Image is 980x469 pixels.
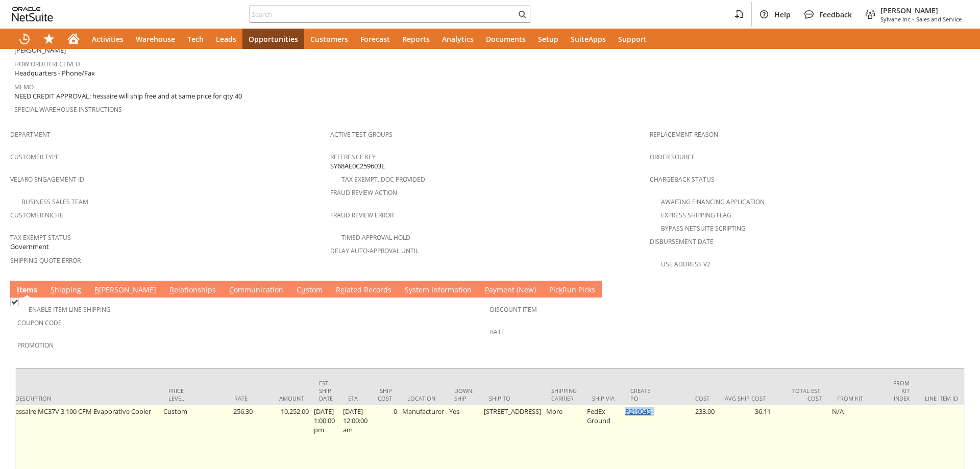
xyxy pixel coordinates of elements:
a: Use Address V2 [661,260,710,268]
svg: Home [67,33,80,45]
span: Feedback [819,10,852,19]
div: From Kit Index [893,379,910,402]
span: SuiteApps [571,34,606,44]
span: S [51,285,55,294]
span: y [409,285,412,294]
div: Ship Via [592,394,615,402]
a: Velaro Engagement ID [10,175,84,184]
span: Activities [92,34,124,44]
span: Reports [402,34,430,44]
svg: logo [12,7,53,21]
div: Total Est. Cost [781,387,822,402]
div: Avg Ship Cost [725,394,766,402]
a: PickRun Picks [547,285,598,296]
a: Promotion [17,341,54,350]
a: Documents [480,29,532,49]
span: Sales and Service [916,15,962,23]
a: Replacement reason [650,130,718,139]
span: B [94,285,99,294]
a: Delay Auto-Approval Until [330,246,419,255]
a: Fraud Review Error [330,211,394,219]
span: C [229,285,234,294]
svg: Recent Records [18,33,31,45]
div: Shortcuts [37,29,61,49]
span: [PERSON_NAME] [14,45,66,55]
a: Disbursement Date [650,237,714,246]
span: NEED CREDIT APPROVAL: hessaire will ship free and at same price for qty 40 [14,91,242,101]
a: Order Source [650,153,695,161]
span: Leads [216,34,236,44]
span: I [17,285,19,294]
a: Memo [14,83,34,91]
span: Sylvane Inc [880,15,910,23]
a: Reports [396,29,436,49]
div: Ship Cost [378,387,392,402]
a: Tax Exempt Status [10,233,71,242]
div: ETA [348,394,362,402]
div: From Kit [837,394,878,402]
svg: Shortcuts [43,33,55,45]
span: Documents [486,34,526,44]
span: Setup [538,34,558,44]
span: e [340,285,345,294]
span: R [169,285,174,294]
span: Government [10,242,49,252]
a: Active Test Groups [330,130,393,139]
a: Business Sales Team [21,198,88,206]
a: Awaiting Financing Application [661,198,765,206]
a: Enable Item Line Shipping [29,305,111,314]
a: Leads [210,29,242,49]
a: Customer Niche [10,211,63,219]
div: Down. Ship [454,387,474,402]
div: Rate [207,394,248,402]
a: Setup [532,29,565,49]
span: Help [774,10,791,19]
a: Customer Type [10,153,59,161]
a: Relationships [167,285,218,296]
span: Opportunities [249,34,298,44]
a: P219045 [625,407,651,416]
a: Coupon Code [17,318,62,327]
div: Description [15,394,153,402]
a: Recent Records [12,29,37,49]
span: [PERSON_NAME] [880,6,962,15]
a: Activities [86,29,130,49]
div: Price Level [168,387,191,402]
a: Shipping [48,285,84,296]
a: SuiteApps [565,29,612,49]
a: Shipping Quote Error [10,256,81,265]
a: Reference Key [330,153,376,161]
a: Communication [227,285,286,296]
a: Timed Approval Hold [341,233,410,242]
a: System Information [402,285,474,296]
div: Shipping Carrier [551,387,577,402]
span: Warehouse [136,34,175,44]
span: Tech [187,34,204,44]
div: Ship To [489,394,536,402]
a: Home [61,29,86,49]
a: Fraud Review Action [330,188,397,197]
div: Location [407,394,439,402]
a: Discount Item [490,305,537,314]
a: Forecast [354,29,396,49]
span: Customers [310,34,348,44]
span: Forecast [360,34,390,44]
span: Headquarters - Phone/Fax [14,68,95,78]
a: Payment (New) [482,285,538,296]
img: Checked [10,298,19,306]
a: Support [612,29,653,49]
div: Line Item ID [925,394,966,402]
a: How Order Received [14,60,80,68]
a: Rate [490,328,505,336]
a: Unrolled view on [951,283,964,295]
a: Tech [181,29,210,49]
span: - [912,15,914,23]
a: Tax Exempt. Doc Provided [341,175,425,184]
a: Bypass NetSuite Scripting [661,224,746,233]
input: Search [250,8,516,20]
span: P [485,285,489,294]
span: u [301,285,306,294]
a: Custom [294,285,325,296]
div: Create PO [630,387,653,402]
span: Analytics [442,34,474,44]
